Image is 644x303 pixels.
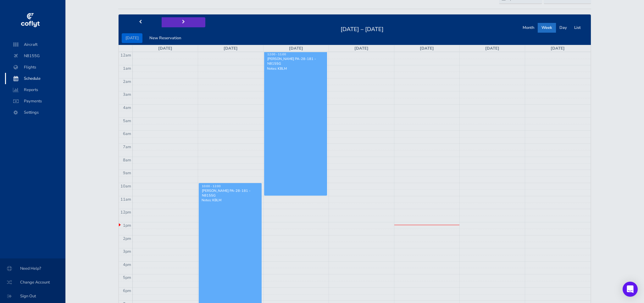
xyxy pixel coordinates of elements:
[8,263,58,274] span: Need Help?
[162,17,205,27] button: next
[11,39,59,50] span: Aircraft
[20,11,41,30] img: coflyt logo
[11,50,59,62] span: N8155G
[120,52,131,58] span: 12am
[11,62,59,73] span: Flights
[551,46,565,51] a: [DATE]
[120,183,131,189] span: 10am
[119,17,162,27] button: prev
[123,66,131,71] span: 1am
[556,23,571,33] button: Day
[123,275,131,280] span: 5pm
[123,79,131,84] span: 2am
[337,24,387,33] h2: [DATE] – [DATE]
[267,57,324,66] div: [PERSON_NAME] PA-28-181 - N8155G
[8,290,58,302] span: Sign Out
[123,144,131,150] span: 7am
[11,84,59,95] span: Reports
[538,23,556,33] button: Week
[8,277,58,288] span: Change Account
[123,131,131,137] span: 6am
[224,46,238,51] a: [DATE]
[123,92,131,97] span: 3am
[420,46,434,51] a: [DATE]
[519,23,538,33] button: Month
[267,66,324,71] p: Notes: KBLM
[123,170,131,176] span: 9am
[123,288,131,294] span: 6pm
[289,46,303,51] a: [DATE]
[123,262,131,268] span: 4pm
[11,107,59,118] span: Settings
[11,73,59,84] span: Schedule
[120,209,131,215] span: 12pm
[123,223,131,228] span: 1pm
[123,249,131,254] span: 3pm
[11,95,59,107] span: Payments
[485,46,499,51] a: [DATE]
[267,52,286,56] span: 12:00 - 11:00
[123,236,131,241] span: 2pm
[354,46,369,51] a: [DATE]
[123,105,131,111] span: 4am
[123,157,131,163] span: 8am
[120,197,131,202] span: 11am
[623,282,638,297] div: Open Intercom Messenger
[123,118,131,124] span: 5am
[570,23,585,33] button: List
[202,184,221,188] span: 10:00 - 12:00
[202,188,259,198] div: [PERSON_NAME] PA-28-181 - N8155G
[122,33,142,43] button: [DATE]
[158,46,172,51] a: [DATE]
[146,33,185,43] button: New Reservation
[202,198,259,203] p: Notes: KBLM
